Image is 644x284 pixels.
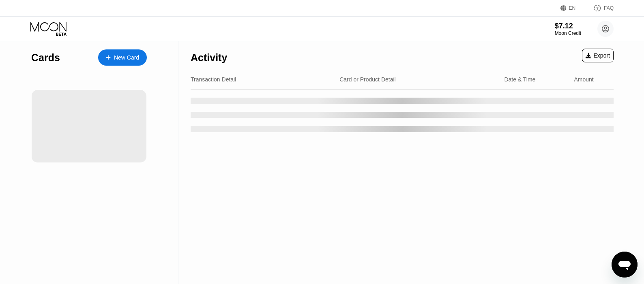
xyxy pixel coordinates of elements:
[555,30,581,36] div: Moon Credit
[612,252,638,278] iframe: Button to launch messaging window
[574,76,593,83] div: Amount
[98,49,147,66] div: New Card
[191,76,236,83] div: Transaction Detail
[555,22,581,30] div: $7.12
[586,52,610,59] div: Export
[582,49,614,62] div: Export
[339,76,396,83] div: Card or Product Detail
[114,54,139,61] div: New Card
[504,76,535,83] div: Date & Time
[604,5,614,11] div: FAQ
[31,52,60,64] div: Cards
[569,5,576,11] div: EN
[560,4,585,12] div: EN
[585,4,614,12] div: FAQ
[191,52,227,64] div: Activity
[555,22,581,36] div: $7.12Moon Credit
